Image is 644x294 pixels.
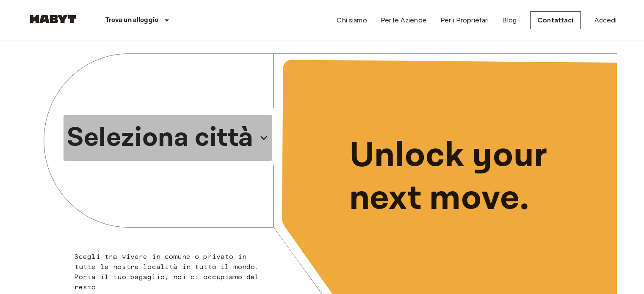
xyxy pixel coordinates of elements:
a: Per i Proprietari [440,15,489,25]
p: Unlock your next move. [349,135,603,220]
p: Seleziona città [67,118,254,158]
a: Contattaci [530,11,581,29]
img: Habyt [28,15,78,23]
p: Trova un alloggio [105,15,159,25]
a: Accedi [594,15,617,25]
a: Chi siamo [337,15,367,25]
a: Blog [502,15,517,25]
button: Seleziona città [64,115,272,161]
a: Per le Aziende [381,15,427,25]
p: Scegli tra vivere in comune o privato in tutte le nostre località in tutto il mondo. Porta il tuo... [75,252,269,292]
